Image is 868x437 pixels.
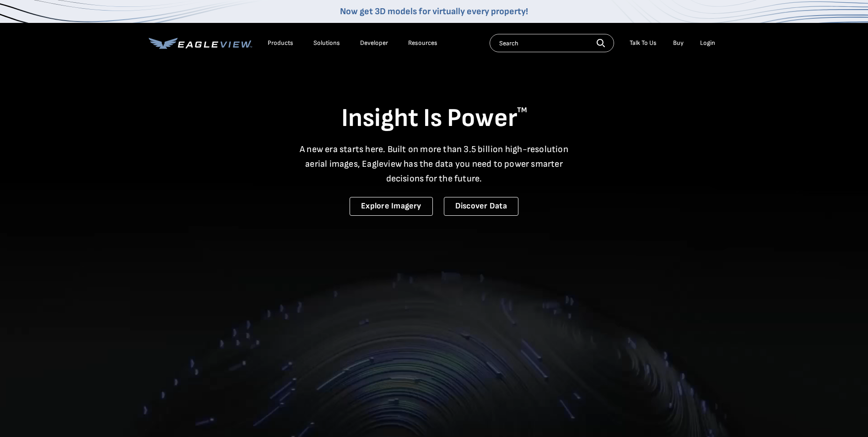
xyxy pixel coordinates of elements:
[673,39,684,47] a: Buy
[340,6,528,17] a: Now get 3D models for virtually every property!
[444,197,518,216] a: Discover Data
[313,39,340,47] div: Solutions
[700,39,715,47] div: Login
[350,197,433,216] a: Explore Imagery
[630,39,657,47] div: Talk To Us
[149,103,720,135] h1: Insight Is Power
[294,142,574,186] p: A new era starts here. Built on more than 3.5 billion high-resolution aerial images, Eagleview ha...
[360,39,388,47] a: Developer
[517,106,527,115] sup: TM
[408,39,437,47] div: Resources
[268,39,293,47] div: Products
[490,34,614,52] input: Search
